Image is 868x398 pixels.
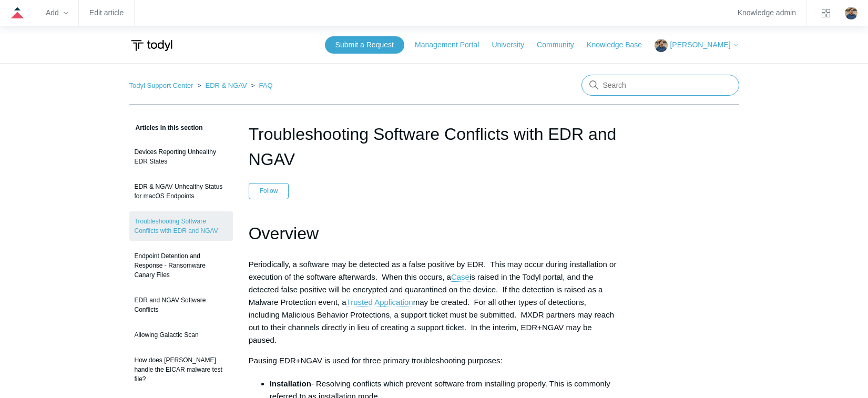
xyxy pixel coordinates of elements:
[325,36,404,54] a: Submit a Request
[129,142,233,171] a: Devices Reporting Unhealthy EDR States
[492,39,534,50] a: University
[129,325,233,345] a: Allowing Galactic Scan
[270,379,311,388] strong: Installation
[346,298,413,307] a: Trusted Application
[129,246,233,285] a: Endpoint Detention and Response - Ransomware Canary Files
[249,121,620,172] h1: Troubleshooting Software Conflicts with EDR and NGAV
[845,7,857,19] img: user avatar
[129,211,233,241] a: Troubleshooting Software Conflicts with EDR and NGAV
[845,7,857,19] zd-hc-trigger: Click your profile icon to open the profile menu
[655,39,739,52] button: [PERSON_NAME]
[129,124,203,131] span: Articles in this section
[249,258,620,346] p: Periodically, a software may be detected as a false positive by EDR. This may occur during instal...
[670,40,730,49] span: [PERSON_NAME]
[259,81,273,89] a: FAQ
[581,75,739,96] input: Search
[46,10,68,16] zd-hc-trigger: Add
[129,81,196,89] li: Todyl Support Center
[537,39,585,50] a: Community
[249,220,620,247] h1: Overview
[129,81,193,89] a: Todyl Support Center
[587,39,652,50] a: Knowledge Base
[129,177,233,206] a: EDR & NGAV Unhealthy Status for macOS Endpoints
[129,290,233,320] a: EDR and NGAV Software Conflicts
[451,272,469,282] a: Case
[205,81,247,89] a: EDR & NGAV
[249,354,620,367] p: Pausing EDR+NGAV is used for three primary troubleshooting purposes:
[249,81,272,89] li: FAQ
[195,81,249,89] li: EDR & NGAV
[738,10,796,16] a: Knowledge admin
[129,36,174,55] img: Todyl Support Center Help Center home page
[249,183,289,199] button: Follow Article
[129,350,233,389] a: How does [PERSON_NAME] handle the EICAR malware test file?
[89,10,124,16] a: Edit article
[415,39,489,50] a: Management Portal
